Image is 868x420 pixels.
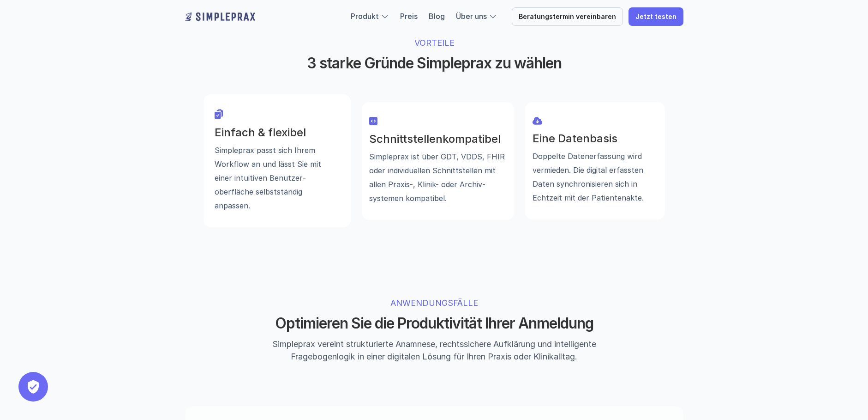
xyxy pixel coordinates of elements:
[629,7,683,26] a: Jetzt testen
[369,149,507,205] p: Simpleprax ist über GDT, VDDS, FHIR oder individuellen Schnittstellen mit allen Praxis-, Klinik- ...
[290,37,578,49] p: VORTEILE
[215,126,340,140] h3: Einfach & flexibel
[533,149,658,205] p: Doppelte Datenerfassung wird vermieden. Die digital erfassten Daten synchronisieren sich in Echtz...
[429,12,445,21] a: Blog
[215,143,340,213] p: Simpleprax passt sich Ihrem Workflow an und lässt Sie mit einer intuitiven Benutzer­oberfläche se...
[519,13,616,21] p: Beratungstermin vereinbaren
[369,133,507,146] h3: Schnittstellenkompatibel
[290,297,578,309] p: ANWENDUNGSFÄLLE
[635,13,676,21] p: Jetzt testen
[261,55,607,72] h2: 3 starke Gründe Simpleprax zu wählen
[456,12,487,21] a: Über uns
[351,12,379,21] a: Produkt
[533,132,658,146] h3: Eine Datenbasis
[400,12,418,21] a: Preis
[261,338,607,363] p: Simpleprax vereint strukturierte Anamnese, rechtssichere Aufklärung und intelligente Fragebogenlo...
[512,7,623,26] a: Beratungstermin vereinbaren
[261,315,607,332] h2: Optimieren Sie die Produktivität Ihrer Anmeldung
